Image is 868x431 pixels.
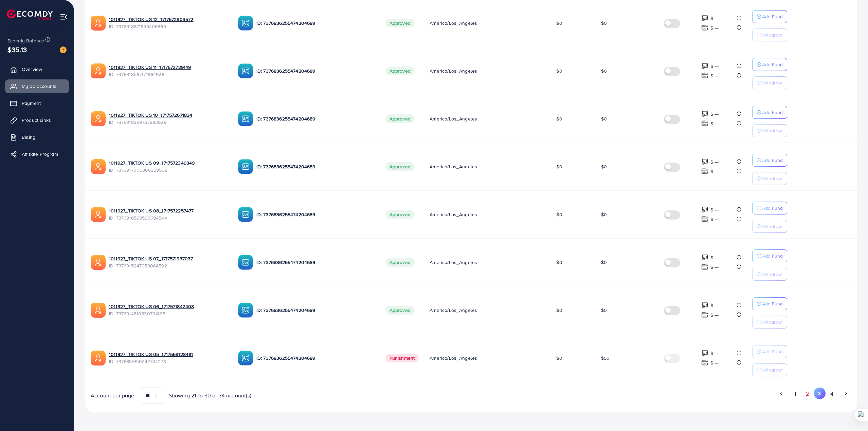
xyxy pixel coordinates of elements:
button: Go to next page [840,388,852,399]
span: ID: 7376855945147744273 [109,358,227,365]
img: ic-ba-acc.ded83a64.svg [238,159,253,174]
p: $ --- [710,263,719,271]
span: ID: 7376918369767292929 [109,119,227,126]
img: ic-ads-acc.e4c84228.svg [91,351,106,366]
span: ID: 7376914810530791425 [109,310,227,317]
button: Add Fund [752,249,787,262]
span: $0 [556,307,562,314]
span: $35.13 [7,44,27,54]
p: $ --- [710,301,719,310]
button: Add Fund [752,106,787,119]
button: Add Fund [752,345,787,358]
button: Add Fund [752,58,787,71]
p: Add Fund [762,300,783,308]
img: top-up amount [701,15,708,22]
span: $0 [556,163,562,170]
img: ic-ads-acc.e4c84228.svg [91,63,106,78]
p: $ --- [710,72,719,80]
span: $0 [601,163,607,170]
button: Withdraw [752,29,787,41]
span: $0 [601,211,607,218]
p: $ --- [710,158,719,166]
span: America/Los_Angeles [430,355,477,361]
img: ic-ads-acc.e4c84228.svg [91,111,106,126]
button: Withdraw [752,363,787,376]
div: <span class='underline'>1011927_TIKTOK US 10_1717572671834</span></br>7376918369767292929 [109,112,227,126]
p: Add Fund [762,156,783,164]
img: image [60,46,67,53]
a: 1011927_TIKTOK US 12_1717572803572 [109,16,227,23]
span: Approved [385,19,415,27]
p: Withdraw [762,270,782,278]
p: Add Fund [762,108,783,116]
img: top-up amount [701,168,708,175]
span: $0 [556,20,562,26]
span: Affiliate Program [22,151,58,157]
p: $ --- [710,206,719,214]
span: Approved [385,210,415,219]
span: America/Los_Angeles [430,211,477,218]
img: ic-ads-acc.e4c84228.svg [91,207,106,222]
p: Withdraw [762,174,782,183]
div: <span class='underline'>1011927_TIKTOK US 06_1717571842408</span></br>7376914810530791425 [109,303,227,317]
img: top-up amount [701,359,708,366]
span: ID: 7376916593596694544 [109,214,227,221]
button: Withdraw [752,268,787,281]
span: $50 [601,355,610,361]
p: Add Fund [762,348,783,356]
span: Approved [385,162,415,171]
img: top-up amount [701,350,708,357]
img: top-up amount [701,120,708,127]
p: ID: 7376836255474204689 [256,306,375,314]
p: $ --- [710,311,719,319]
p: ID: 7376836255474204689 [256,19,375,27]
img: ic-ba-acc.ded83a64.svg [238,255,253,270]
img: top-up amount [701,263,708,270]
p: $ --- [710,167,719,175]
a: 1011927_TIKTOK US 09_1717572349349 [109,160,227,166]
span: $0 [556,115,562,122]
span: America/Los_Angeles [430,115,477,122]
a: 1011927_TIKTOK US 06_1717571842408 [109,303,227,310]
p: ID: 7376836255474204689 [256,163,375,171]
button: Add Fund [752,297,787,310]
p: ID: 7376836255474204689 [256,258,375,266]
button: Go to page 3 [814,388,826,399]
span: Approved [385,258,415,267]
button: Withdraw [752,316,787,329]
div: <span class='underline'>1011927_TIKTOK US 11_1717572729149</span></br>7376918567171964929 [109,64,227,78]
div: <span class='underline'>1011927_TIKTOK US 07_1717571937037</span></br>7376915247959064592 [109,255,227,269]
span: ID: 7376915247959064592 [109,262,227,269]
p: Withdraw [762,318,782,326]
span: Product Links [22,117,51,124]
span: $0 [601,115,607,122]
iframe: Chat [839,400,863,426]
p: ID: 7376836255474204689 [256,115,375,123]
button: Add Fund [752,154,787,167]
span: Billing [22,134,35,140]
p: ID: 7376836255474204689 [256,210,375,219]
span: $0 [601,259,607,266]
a: Product Links [5,113,69,127]
img: top-up amount [701,72,708,79]
img: top-up amount [701,206,708,213]
a: Overview [5,62,69,76]
a: 1011927_TIKTOK US 11_1717572729149 [109,64,227,71]
a: 1011927_TIKTOK US 07_1717571937037 [109,255,227,262]
button: Go to page 4 [826,388,838,400]
img: menu [60,13,68,21]
a: 1011927_TIKTOK US 05_1717558128461 [109,351,227,358]
img: logo [7,10,53,20]
button: Withdraw [752,172,787,185]
span: ID: 7376917006366359568 [109,167,227,173]
p: Withdraw [762,79,782,87]
p: Withdraw [762,222,782,230]
img: top-up amount [701,110,708,117]
img: top-up amount [701,62,708,70]
span: Payment [22,100,41,107]
span: $0 [556,259,562,266]
span: $0 [556,211,562,218]
img: ic-ba-acc.ded83a64.svg [238,16,253,31]
p: $ --- [710,119,719,128]
a: Billing [5,130,69,144]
